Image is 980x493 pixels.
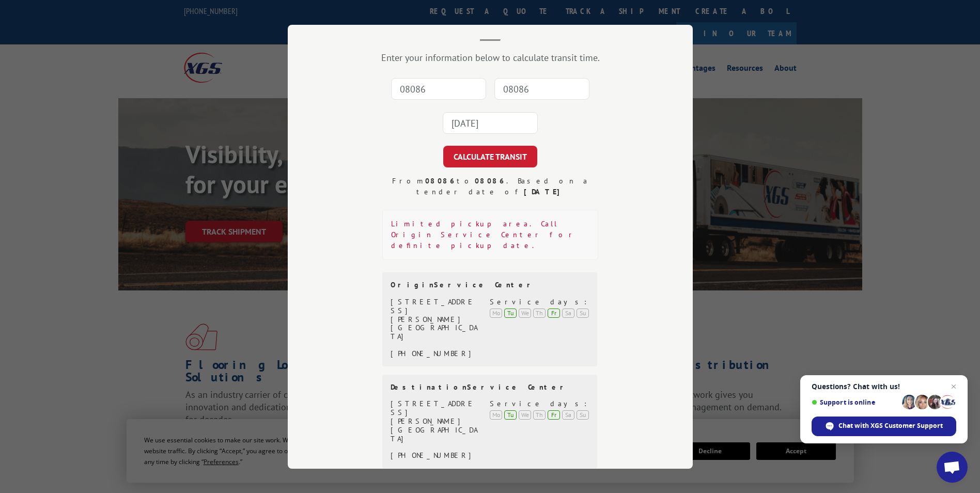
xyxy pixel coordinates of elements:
[391,323,478,341] div: [GEOGRAPHIC_DATA]
[391,382,589,391] div: Destination Service Center
[533,308,546,317] div: Th
[490,308,502,317] div: Mo
[443,112,538,134] input: Tender Date
[548,410,560,420] div: Fr
[382,210,598,260] div: Limited pickup area. Call Origin Service Center for definite pickup date.
[391,78,486,100] input: Origin Zip
[494,78,589,100] input: Dest. Zip
[937,452,968,483] div: Open chat
[391,426,478,443] div: [GEOGRAPHIC_DATA]
[490,399,589,408] div: Service days:
[425,176,456,186] strong: 08086
[339,52,641,64] div: Enter your information below to calculate transit time.
[382,176,598,197] div: From to . Based on a tender date of
[812,417,956,436] div: Chat with XGS Customer Support
[838,421,943,430] span: Chat with XGS Customer Support
[391,349,478,358] div: [PHONE_NUMBER]
[562,308,574,317] div: Sa
[391,281,589,289] div: Origin Service Center
[504,308,517,317] div: Tu
[577,410,589,420] div: Su
[490,410,502,420] div: Mo
[490,298,589,306] div: Service days:
[391,399,478,425] div: [STREET_ADDRESS][PERSON_NAME]
[523,187,564,196] strong: [DATE]
[443,146,537,167] button: CALCULATE TRANSIT
[562,410,574,420] div: Sa
[947,380,960,393] span: Close chat
[391,298,478,323] div: [STREET_ADDRESS][PERSON_NAME]
[339,6,641,26] h2: Transit Calculator
[577,308,589,317] div: Su
[504,410,517,420] div: Tu
[519,308,531,317] div: We
[474,176,506,186] strong: 08086
[812,382,956,391] span: Questions? Chat with us!
[519,410,531,420] div: We
[533,410,546,420] div: Th
[548,308,560,317] div: Fr
[812,398,898,406] span: Support is online
[391,451,478,460] div: [PHONE_NUMBER]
